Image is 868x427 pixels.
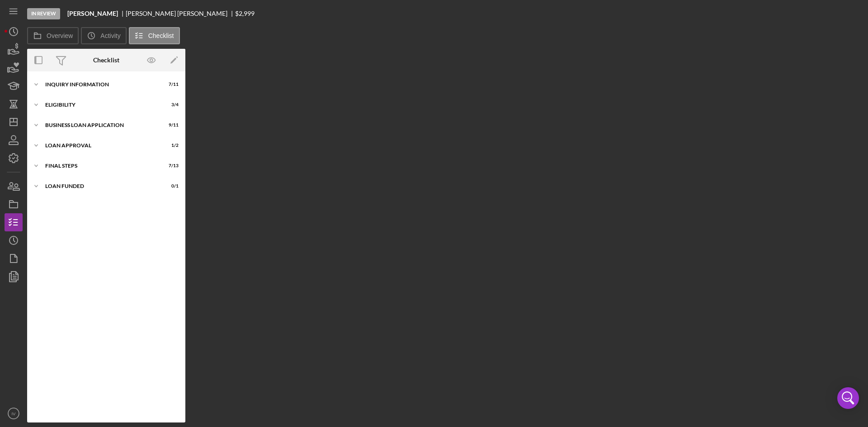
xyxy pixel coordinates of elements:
[93,56,119,64] div: Checklist
[100,32,120,39] label: Activity
[11,411,16,416] text: IV
[45,143,156,148] div: Loan Approval
[162,82,179,87] div: 7 / 11
[162,143,179,148] div: 1 / 2
[162,102,179,108] div: 3 / 4
[67,10,118,17] b: [PERSON_NAME]
[27,8,60,19] div: In Review
[81,27,126,44] button: Activity
[45,163,156,169] div: Final Steps
[126,10,235,17] div: [PERSON_NAME] [PERSON_NAME]
[837,387,859,409] div: Open Intercom Messenger
[129,27,180,44] button: Checklist
[162,163,179,169] div: 7 / 13
[27,27,79,44] button: Overview
[45,82,156,87] div: INQUIRY INFORMATION
[148,32,174,39] label: Checklist
[45,102,156,108] div: Eligibility
[47,32,73,39] label: Overview
[45,122,156,128] div: BUSINESS LOAN APPLICATION
[5,404,23,422] button: IV
[162,122,179,128] div: 9 / 11
[45,183,156,189] div: LOAN FUNDED
[235,9,255,17] span: $2,999
[162,183,179,189] div: 0 / 1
